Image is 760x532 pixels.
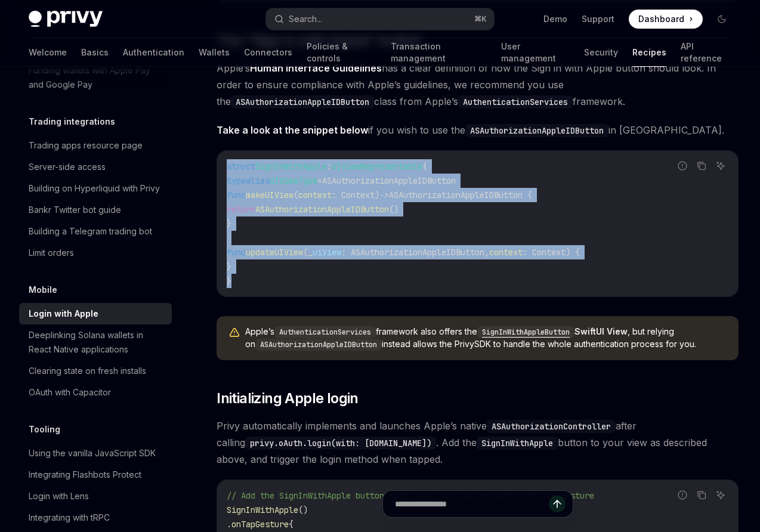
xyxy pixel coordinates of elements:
div: Building on Hyperliquid with Privy [29,181,160,196]
span: SignInWithApple [255,161,327,172]
span: updateUIView [246,247,303,258]
span: UIViewRepresentable [332,161,422,172]
a: Policies & controls [307,38,376,67]
span: : Context) { [523,247,580,258]
a: Welcome [29,38,67,67]
button: Copy the contents from the code block [694,487,709,503]
div: Bankr Twitter bot guide [29,203,121,217]
code: ASAuthorizationAppleIDButton [255,339,382,351]
a: Wallets [199,38,230,67]
span: ⌘ K [474,14,487,24]
a: Dashboard [629,10,703,29]
span: Initializing Apple login [217,389,359,408]
span: makeUIView [246,190,294,200]
a: Deeplinking Solana wallets in React Native applications [19,324,172,360]
code: SignInWithApple [477,437,558,450]
a: API reference [681,38,731,67]
button: Toggle dark mode [712,10,731,29]
div: Deeplinking Solana wallets in React Native applications [29,328,165,357]
h5: Tooling [29,422,60,437]
span: ASAuthorizationAppleIDButton { [389,190,532,200]
code: SignInWithAppleButton [477,326,574,338]
div: Integrating with tRPC [29,511,110,525]
span: ( [303,247,308,258]
a: Login with Apple [19,303,172,324]
span: ASAuthorizationAppleIDButton [255,204,389,215]
a: Connectors [244,38,292,67]
button: Ask AI [713,158,728,174]
h5: Mobile [29,283,57,297]
code: ASAuthorizationAppleIDButton [231,95,374,109]
div: Login with Lens [29,489,89,503]
a: Recipes [632,38,666,67]
div: OAuth with Capacitor [29,385,111,400]
a: Integrating Flashbots Protect [19,464,172,485]
a: Building a Telegram trading bot [19,221,172,242]
button: Report incorrect code [675,487,690,503]
a: User management [501,38,570,67]
button: Send message [549,496,566,512]
code: privy.oAuth.login(with: [DOMAIN_NAME]) [245,437,436,450]
strong: Take a look at the snippet below [217,124,368,136]
span: UIViewType [270,175,317,186]
a: Demo [543,13,567,25]
h5: Trading integrations [29,115,115,129]
span: () [389,204,398,215]
a: Trading apps resource page [19,135,172,156]
span: : [327,161,332,172]
code: ASAuthorizationAppleIDButton [465,124,608,137]
a: Human Interface Guidelines [250,62,382,75]
div: Login with Apple [29,307,98,321]
span: struct [227,161,255,172]
span: uiView [313,247,341,258]
span: : Context) [332,190,379,200]
a: Login with Lens [19,485,172,507]
div: Integrating Flashbots Protect [29,468,141,482]
a: Using the vanilla JavaScript SDK [19,443,172,464]
a: Bankr Twitter bot guide [19,199,172,221]
a: Clearing state on fresh installs [19,360,172,382]
span: return [227,204,255,215]
span: Dashboard [638,13,684,25]
span: _ [308,247,313,258]
span: ( [294,190,298,200]
code: ASAuthorizationController [487,420,616,433]
a: OAuth with Capacitor [19,382,172,403]
button: Report incorrect code [675,158,690,174]
code: AuthenticationServices [458,95,573,109]
span: Apple’s has a clear definition of how the Sign in with Apple button should look. In order to ensu... [217,60,739,110]
a: SignInWithAppleButtonSwiftUI View [477,326,628,336]
a: Security [584,38,618,67]
span: ASAuthorizationAppleIDButton [322,175,456,186]
div: Clearing state on fresh installs [29,364,146,378]
span: } [227,261,231,272]
span: func [227,247,246,258]
a: Transaction management [391,38,487,67]
span: } [227,276,231,286]
span: } [227,218,231,229]
span: { [422,161,427,172]
div: Building a Telegram trading bot [29,224,152,239]
img: dark logo [29,11,103,27]
span: Privy automatically implements and launches Apple’s native after calling . Add the button to your... [217,417,739,468]
button: Copy the contents from the code block [694,158,709,174]
div: Server-side access [29,160,106,174]
a: Limit orders [19,242,172,264]
a: Support [582,13,614,25]
div: Using the vanilla JavaScript SDK [29,446,156,460]
span: typealias [227,175,270,186]
span: = [317,175,322,186]
button: Ask AI [713,487,728,503]
a: Building on Hyperliquid with Privy [19,178,172,199]
span: -> [379,190,389,200]
code: AuthenticationServices [274,326,376,338]
span: if you wish to use the in [GEOGRAPHIC_DATA]. [217,122,739,138]
a: Integrating with tRPC [19,507,172,528]
span: : ASAuthorizationAppleIDButton, [341,247,489,258]
span: Apple’s framework also offers the , but relying on instead allows the PrivySDK to handle the whol... [245,326,727,351]
span: context [489,247,523,258]
div: Limit orders [29,246,74,260]
div: Trading apps resource page [29,138,143,153]
span: context [298,190,332,200]
span: func [227,190,246,200]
